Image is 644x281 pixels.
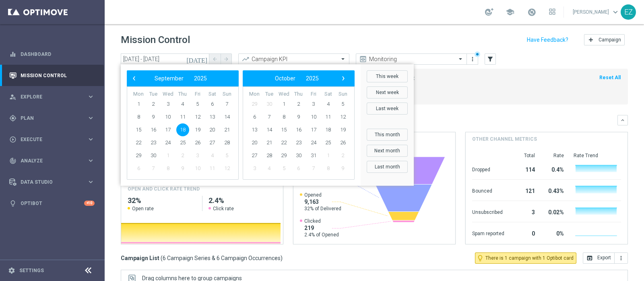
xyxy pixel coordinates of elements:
span: Click rate [213,205,234,212]
span: 2 [336,149,349,162]
ng-select: Monitoring [356,53,467,65]
a: [PERSON_NAME]keyboard_arrow_down [572,6,621,18]
span: 30 [147,149,160,162]
span: Analyze [21,158,87,163]
button: Mission Control [9,72,95,79]
span: 22 [132,136,145,149]
span: 9 [292,111,305,123]
span: 10 [191,162,204,175]
span: 21 [263,136,276,149]
button: open_in_browser Export [583,252,615,264]
span: 27 [206,136,219,149]
span: keyboard_arrow_down [611,8,620,16]
div: 0.02% [545,205,564,218]
h2: 2.4% [208,196,277,205]
h4: OPEN AND CLICK RATE TREND [128,185,200,193]
div: +10 [84,201,95,206]
div: Data Studio keyboard_arrow_right [9,179,95,185]
button: October [270,73,301,84]
a: Mission Control [21,65,95,86]
h1: Mission Control [121,34,190,46]
span: 4 [206,149,219,162]
i: settings [8,267,15,274]
span: 6 [248,111,261,123]
span: 1 [132,98,145,111]
span: 32% of Delivered [304,205,341,212]
span: 7 [221,98,233,111]
span: 17 [307,123,320,136]
span: Explore [21,94,87,99]
button: Last week [367,103,408,115]
div: Rate Trend [574,152,621,159]
span: 24 [307,136,320,149]
button: Reset All [599,73,621,82]
span: 22 [277,136,290,149]
th: weekday [131,91,146,98]
span: 2 [147,98,160,111]
span: 26 [336,136,349,149]
button: play_circle_outline Execute keyboard_arrow_right [9,136,95,143]
button: arrow_back [209,53,221,65]
span: ‹ [129,73,139,84]
span: 10 [307,111,320,123]
div: Explore [9,93,87,101]
span: 8 [277,111,290,123]
i: preview [359,55,367,63]
span: 12 [336,111,349,123]
span: 219 [304,224,339,232]
div: 121 [514,184,535,197]
span: 3 [307,98,320,111]
a: Settings [19,268,44,273]
div: Total [514,152,535,159]
i: filter_alt [487,55,494,63]
button: › [338,73,349,84]
span: 9 [336,162,349,175]
div: person_search Explore keyboard_arrow_right [9,94,95,100]
span: 9 [147,111,160,123]
h2: 32% [128,196,196,205]
span: 13 [206,111,219,123]
button: [DATE] [185,53,209,66]
span: 4 [176,98,189,111]
i: lightbulb [9,200,17,207]
button: keyboard_arrow_down [617,115,628,125]
span: Execute [21,137,87,142]
span: 5 [191,98,204,111]
span: 12 [191,111,204,123]
span: 14 [263,123,276,136]
span: 11 [176,111,189,123]
div: equalizer Dashboard [9,51,95,57]
span: 7 [307,162,320,175]
div: 114 [514,162,535,175]
i: keyboard_arrow_right [87,114,95,122]
i: track_changes [9,157,17,164]
span: 1 [161,149,174,162]
th: weekday [277,91,291,98]
span: 20 [206,123,219,136]
span: 4 [263,162,276,175]
button: lightbulb_outline There is 1 campaign with 1 Optibot card [475,252,576,264]
span: 21 [221,123,233,136]
span: school [506,8,514,16]
th: weekday [262,91,277,98]
input: Select date range [121,53,209,65]
i: keyboard_arrow_right [87,157,95,164]
div: Mission Control [9,65,95,86]
div: 0% [545,226,564,239]
ng-select: Campaign KPI [238,53,349,65]
th: weekday [190,91,205,98]
span: 31 [307,149,320,162]
span: 10 [161,111,174,123]
h3: Campaign List [121,254,283,262]
span: 11 [206,162,219,175]
button: more_vert [469,54,477,64]
span: 16 [292,123,305,136]
span: 1 [277,98,290,111]
span: 28 [221,136,233,149]
th: weekday [219,91,234,98]
span: 9,163 [304,198,341,205]
span: 25 [176,136,189,149]
div: Spam reported [472,226,504,239]
i: play_circle_outline [9,136,17,143]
